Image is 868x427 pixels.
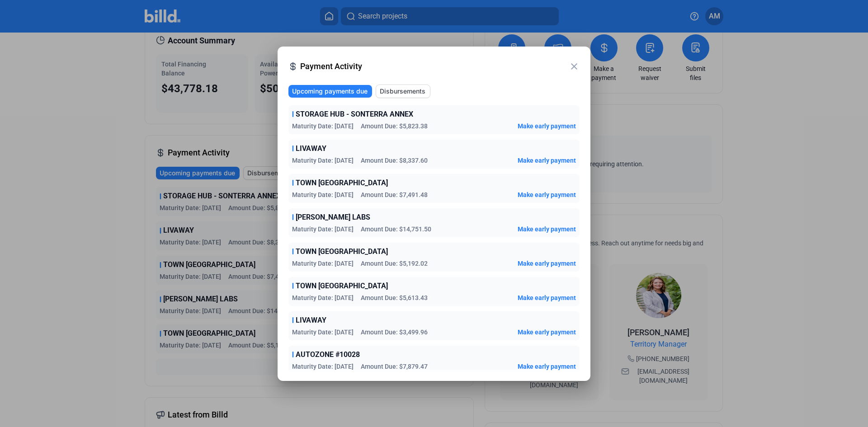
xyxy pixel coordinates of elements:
button: Make early payment [518,225,576,234]
button: Upcoming payments due [288,85,372,98]
span: Amount Due: $8,337.60 [361,156,428,165]
mat-icon: close [569,61,580,72]
button: Make early payment [518,190,576,199]
button: Make early payment [518,156,576,165]
button: Make early payment [518,259,576,268]
span: Amount Due: $5,613.43 [361,293,428,302]
span: Maturity Date: [DATE] [292,362,354,371]
button: Disbursements [376,84,430,98]
span: Amount Due: $5,192.02 [361,259,428,268]
span: Amount Due: $3,499.96 [361,328,428,337]
button: Make early payment [518,293,576,302]
span: Amount Due: $5,823.38 [361,122,428,131]
span: Maturity Date: [DATE] [292,190,354,199]
span: Amount Due: $7,491.48 [361,190,428,199]
span: LIVAWAY [296,143,326,154]
span: TOWN [GEOGRAPHIC_DATA] [296,281,388,291]
span: Payment Activity [300,60,569,73]
span: Upcoming payments due [292,87,368,96]
span: Maturity Date: [DATE] [292,328,354,337]
span: STORAGE HUB - SONTERRA ANNEX [296,109,413,120]
span: Maturity Date: [DATE] [292,293,354,302]
span: [PERSON_NAME] LABS [296,212,370,223]
span: AUTOZONE #10028 [296,349,360,360]
button: Make early payment [518,328,576,337]
span: Maturity Date: [DATE] [292,122,354,131]
span: TOWN [GEOGRAPHIC_DATA] [296,178,388,188]
span: Disbursements [380,87,425,96]
span: Maturity Date: [DATE] [292,225,354,234]
button: Make early payment [518,362,576,371]
span: Amount Due: $14,751.50 [361,225,431,234]
button: Make early payment [518,122,576,131]
span: LIVAWAY [296,315,326,326]
span: Maturity Date: [DATE] [292,259,354,268]
span: Maturity Date: [DATE] [292,156,354,165]
span: TOWN [GEOGRAPHIC_DATA] [296,246,388,257]
span: Amount Due: $7,879.47 [361,362,428,371]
